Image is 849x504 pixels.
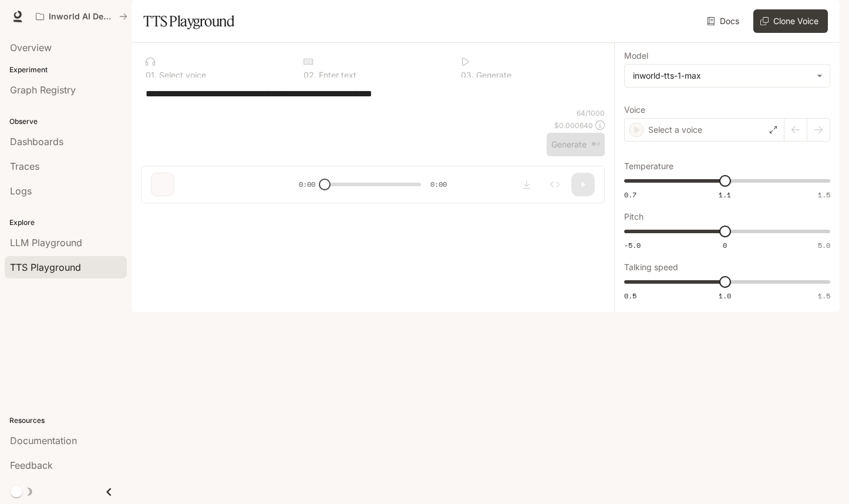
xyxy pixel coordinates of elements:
p: Model [624,52,648,60]
p: 0 1 . [146,71,157,79]
p: 64 / 1000 [577,108,605,118]
p: 0 2 . [304,71,316,79]
p: 0 3 . [461,71,474,79]
h1: TTS Playground [143,9,234,33]
p: Temperature [624,162,673,170]
p: Select a voice [648,124,702,136]
span: 1.5 [818,190,830,200]
p: Select voice [157,71,206,79]
p: Voice [624,106,645,114]
p: Inworld AI Demos [49,12,114,22]
span: -5.0 [624,240,641,250]
a: Docs [705,9,744,33]
span: 0.7 [624,190,636,200]
span: 5.0 [818,240,830,250]
span: 1.0 [719,291,731,301]
span: 0 [723,240,727,250]
p: Pitch [624,213,644,221]
div: inworld-tts-1-max [633,70,811,82]
p: Enter text [316,71,356,79]
span: 1.5 [818,291,830,301]
span: 0.5 [624,291,636,301]
div: inworld-tts-1-max [625,65,830,87]
p: Generate [474,71,511,79]
button: All workspaces [31,5,133,28]
p: Talking speed [624,263,678,271]
button: Clone Voice [753,9,828,33]
p: $ 0.000640 [554,120,593,130]
span: 1.1 [719,190,731,200]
